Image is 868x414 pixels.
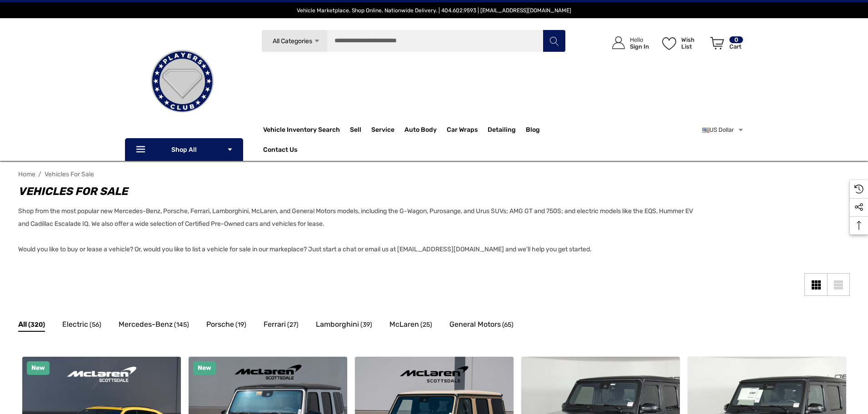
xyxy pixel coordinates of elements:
p: Shop from the most popular new Mercedes-Benz, Porsche, Ferrari, Lamborghini, McLaren, and General... [18,205,700,256]
svg: Wish List [662,37,676,50]
a: Contact Us [263,146,297,156]
span: (19) [235,319,246,331]
span: Detailing [488,126,516,136]
svg: Top [850,221,868,230]
button: Search [543,30,565,52]
a: Sign in [602,27,653,59]
a: Detailing [488,121,526,139]
a: Vehicles For Sale [45,170,94,178]
a: Button Go To Sub Category Electric [62,319,101,333]
svg: Social Media [854,203,863,212]
a: All Categories Icon Arrow Down Icon Arrow Up [261,30,327,52]
p: Hello [630,36,649,43]
span: Vehicle Marketplace. Shop Online. Nationwide Delivery. | 404.602.9593 | [EMAIL_ADDRESS][DOMAIN_NAME] [297,7,571,14]
img: Players Club | Cars For Sale [137,36,228,127]
p: 0 [729,36,743,43]
a: Service [371,121,404,139]
a: Button Go To Sub Category Ferrari [264,319,299,333]
p: Shop All [125,138,243,161]
a: Grid View [804,273,827,296]
a: List View [827,273,850,296]
a: Button Go To Sub Category Mercedes-Benz [119,319,189,333]
span: Service [371,126,394,136]
svg: Review Your Cart [710,37,724,50]
p: Sign In [630,43,649,50]
p: Wish List [681,36,705,50]
h1: Vehicles For Sale [18,183,700,200]
span: All [18,319,27,330]
a: Home [18,170,35,178]
a: Wish List Wish List [658,27,706,59]
span: Lamborghini [316,319,359,330]
a: Car Wraps [447,121,488,139]
span: All Categories [272,37,312,45]
span: New [31,364,45,372]
svg: Icon Line [135,145,149,155]
a: Button Go To Sub Category Lamborghini [316,319,372,333]
span: Auto Body [404,126,437,136]
a: Button Go To Sub Category General Motors [449,319,514,333]
span: Porsche [206,319,234,330]
span: (25) [420,319,432,331]
span: (27) [287,319,299,331]
svg: Icon Arrow Down [314,38,320,45]
span: Mercedes-Benz [119,319,173,330]
span: Car Wraps [447,126,478,136]
a: Auto Body [404,121,447,139]
span: Ferrari [264,319,286,330]
span: (39) [360,319,372,331]
span: General Motors [449,319,501,330]
p: Cart [729,43,743,50]
svg: Recently Viewed [854,185,863,194]
span: (145) [174,319,189,331]
span: (56) [90,319,101,331]
span: Electric [62,319,88,330]
span: New [198,364,211,372]
a: USD [702,121,744,139]
span: (320) [28,319,45,331]
a: Button Go To Sub Category Porsche [206,319,246,333]
a: Cart with 0 items [706,27,744,63]
a: Blog [526,126,540,136]
span: Sell [350,126,361,136]
a: Vehicle Inventory Search [263,126,340,136]
a: Button Go To Sub Category McLaren [389,319,432,333]
svg: Icon User Account [612,36,625,49]
svg: Icon Arrow Down [227,146,233,153]
span: McLaren [389,319,419,330]
span: (65) [502,319,514,331]
nav: Breadcrumb [18,166,850,182]
a: Sell [350,121,371,139]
